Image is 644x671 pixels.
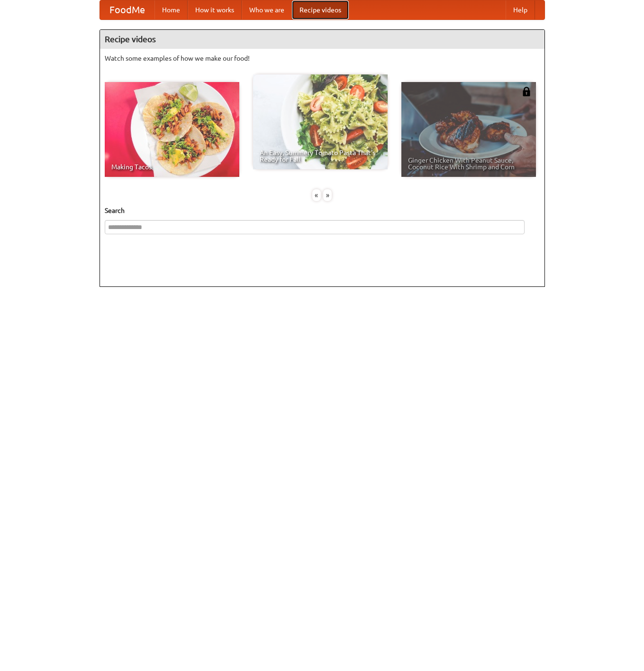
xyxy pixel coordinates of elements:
a: FoodMe [100,0,154,19]
h5: Search [105,206,540,215]
a: An Easy, Summery Tomato Pasta That's Ready for Fall [253,74,388,169]
div: » [323,189,332,201]
span: Making Tacos [111,164,233,170]
h4: Recipe videos [100,30,544,49]
a: Making Tacos [105,82,239,177]
div: « [312,189,321,201]
p: Watch some examples of how we make our food! [105,54,540,63]
a: Help [506,0,535,19]
img: 483408.png [522,87,531,96]
span: An Easy, Summery Tomato Pasta That's Ready for Fall [260,149,381,163]
a: Home [154,0,188,19]
a: How it works [188,0,242,19]
a: Who we are [242,0,292,19]
a: Recipe videos [292,0,349,19]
